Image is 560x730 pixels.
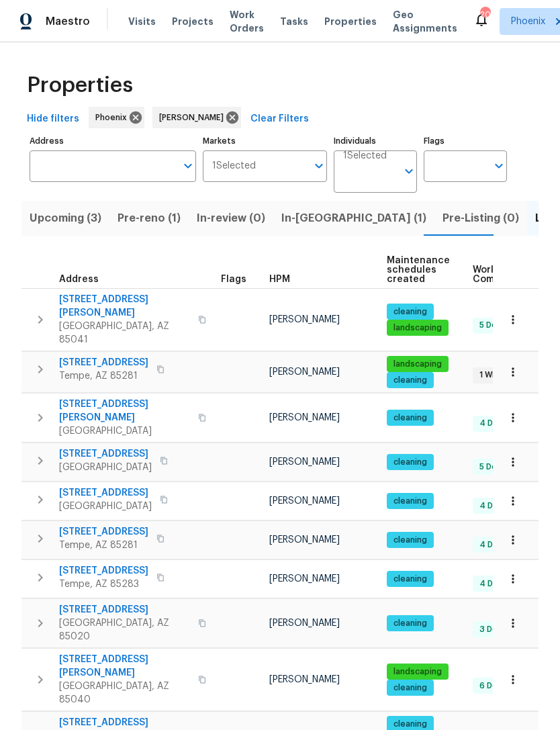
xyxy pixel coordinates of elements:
[269,496,340,506] span: [PERSON_NAME]
[474,500,514,512] span: 4 Done
[424,137,507,145] label: Flags
[250,111,309,128] span: Clear Filters
[59,369,148,383] span: Tempe, AZ 85281
[474,624,513,635] span: 3 Done
[197,209,265,228] span: In-review (0)
[159,111,229,124] span: [PERSON_NAME]
[46,15,90,28] span: Maestro
[474,369,504,381] span: 1 WIP
[280,17,308,26] span: Tasks
[59,461,152,474] span: [GEOGRAPHIC_DATA]
[269,535,340,545] span: [PERSON_NAME]
[59,603,190,617] span: [STREET_ADDRESS]
[59,424,190,438] span: [GEOGRAPHIC_DATA]
[59,356,148,369] span: [STREET_ADDRESS]
[480,8,489,21] div: 20
[474,320,512,331] span: 5 Done
[511,15,545,28] span: Phoenix
[388,535,432,546] span: cleaning
[388,618,432,629] span: cleaning
[388,682,432,694] span: cleaning
[388,496,432,507] span: cleaning
[59,564,148,578] span: [STREET_ADDRESS]
[59,617,190,643] span: [GEOGRAPHIC_DATA], AZ 85020
[59,500,152,513] span: [GEOGRAPHIC_DATA]
[388,359,447,370] span: landscaping
[59,680,190,706] span: [GEOGRAPHIC_DATA], AZ 85040
[30,209,101,228] span: Upcoming (3)
[324,15,377,28] span: Properties
[212,161,256,172] span: 1 Selected
[388,412,432,424] span: cleaning
[269,619,340,628] span: [PERSON_NAME]
[388,574,432,585] span: cleaning
[473,265,557,284] span: Work Order Completion
[310,156,328,175] button: Open
[172,15,214,28] span: Projects
[59,447,152,461] span: [STREET_ADDRESS]
[343,150,387,162] span: 1 Selected
[203,137,328,145] label: Markets
[388,322,447,334] span: landscaping
[269,413,340,422] span: [PERSON_NAME]
[269,457,340,467] span: [PERSON_NAME]
[334,137,417,145] label: Individuals
[281,209,426,228] span: In-[GEOGRAPHIC_DATA] (1)
[474,680,513,692] span: 6 Done
[59,653,190,680] span: [STREET_ADDRESS][PERSON_NAME]
[245,107,314,132] button: Clear Filters
[489,156,508,175] button: Open
[400,162,418,181] button: Open
[474,461,512,473] span: 5 Done
[230,8,264,35] span: Work Orders
[221,275,246,284] span: Flags
[59,525,148,539] span: [STREET_ADDRESS]
[442,209,519,228] span: Pre-Listing (0)
[474,578,514,590] span: 4 Done
[21,107,85,132] button: Hide filters
[59,398,190,424] span: [STREET_ADDRESS][PERSON_NAME]
[30,137,196,145] label: Address
[269,675,340,684] span: [PERSON_NAME]
[388,457,432,468] span: cleaning
[269,574,340,584] span: [PERSON_NAME]
[388,375,432,386] span: cleaning
[59,293,190,320] span: [STREET_ADDRESS][PERSON_NAME]
[388,666,447,678] span: landscaping
[269,275,290,284] span: HPM
[59,486,152,500] span: [STREET_ADDRESS]
[95,111,132,124] span: Phoenix
[59,320,190,347] span: [GEOGRAPHIC_DATA], AZ 85041
[89,107,144,128] div: Phoenix
[474,539,514,551] span: 4 Done
[387,256,450,284] span: Maintenance schedules created
[118,209,181,228] span: Pre-reno (1)
[388,306,432,318] span: cleaning
[59,578,148,591] span: Tempe, AZ 85283
[152,107,241,128] div: [PERSON_NAME]
[179,156,197,175] button: Open
[393,8,457,35] span: Geo Assignments
[128,15,156,28] span: Visits
[269,315,340,324] span: [PERSON_NAME]
[27,111,79,128] span: Hide filters
[59,716,190,729] span: [STREET_ADDRESS]
[269,367,340,377] span: [PERSON_NAME]
[27,79,133,92] span: Properties
[59,275,99,284] span: Address
[59,539,148,552] span: Tempe, AZ 85281
[474,418,514,429] span: 4 Done
[388,719,432,730] span: cleaning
